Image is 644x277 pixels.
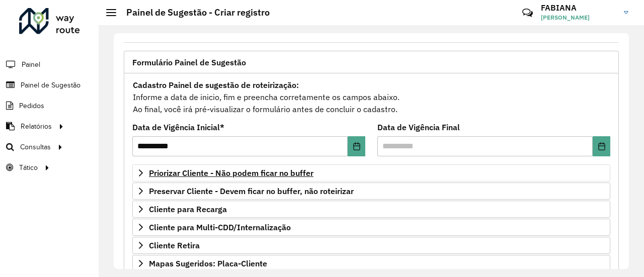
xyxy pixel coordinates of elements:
a: Cliente Retira [132,237,610,254]
span: Relatórios [21,121,52,132]
a: Cliente para Recarga [132,201,610,218]
span: Pedidos [19,101,44,111]
span: Cliente Retira [149,241,200,249]
label: Data de Vigência Inicial [132,121,224,133]
label: Data de Vigência Final [377,121,460,133]
span: Formulário Painel de Sugestão [132,58,246,66]
span: Mapas Sugeridos: Placa-Cliente [149,259,267,267]
span: Painel [22,59,40,70]
h2: Painel de Sugestão - Criar registro [116,7,270,18]
a: Priorizar Cliente - Não podem ficar no buffer [132,164,610,181]
span: Painel de Sugestão [21,80,80,90]
button: Choose Date [348,136,365,156]
a: Mapas Sugeridos: Placa-Cliente [132,255,610,272]
span: [PERSON_NAME] [541,13,616,22]
h3: FABIANA [541,3,616,13]
strong: Cadastro Painel de sugestão de roteirização: [133,80,299,90]
span: Preservar Cliente - Devem ficar no buffer, não roteirizar [149,187,354,195]
span: Cliente para Recarga [149,205,227,213]
div: Informe a data de inicio, fim e preencha corretamente os campos abaixo. Ao final, você irá pré-vi... [132,78,610,116]
span: Consultas [20,142,51,152]
span: Priorizar Cliente - Não podem ficar no buffer [149,169,313,177]
span: Cliente para Multi-CDD/Internalização [149,223,291,231]
a: Cliente para Multi-CDD/Internalização [132,219,610,236]
span: Tático [19,162,38,173]
button: Choose Date [593,136,610,156]
a: Preservar Cliente - Devem ficar no buffer, não roteirizar [132,182,610,200]
a: Contato Rápido [517,2,538,24]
